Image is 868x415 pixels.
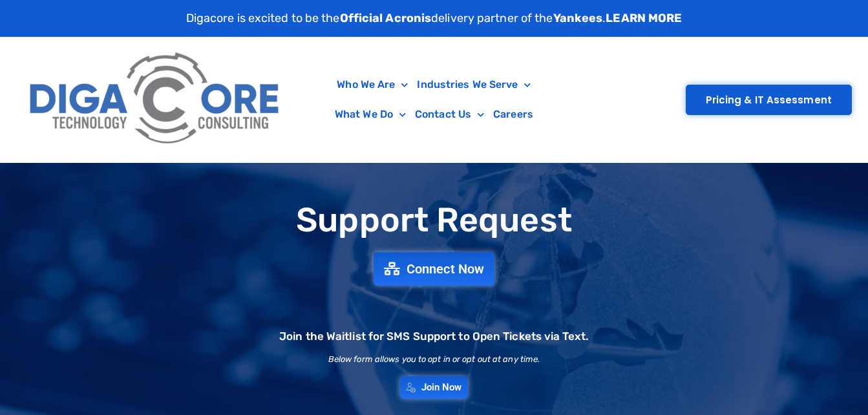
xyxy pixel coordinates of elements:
strong: Official Acronis [340,11,432,25]
span: Join Now [421,383,462,392]
a: Pricing & IT Assessment [686,85,852,115]
img: Digacore Logo [23,43,288,156]
a: Careers [489,100,538,129]
p: Digacore is excited to be the delivery partner of the . [186,10,683,27]
nav: Menu [295,70,573,129]
h2: Below form allows you to opt in or opt out at any time. [328,355,540,363]
a: What We Do [330,100,410,129]
a: Contact Us [410,100,489,129]
strong: Yankees [553,11,603,25]
a: Industries We Serve [412,70,535,100]
a: Connect Now [374,252,494,286]
span: Connect Now [407,262,484,275]
a: Join Now [400,376,469,399]
a: Who We Are [332,70,412,100]
a: LEARN MORE [606,11,682,25]
span: Pricing & IT Assessment [706,95,832,105]
h2: Join the Waitlist for SMS Support to Open Tickets via Text. [279,331,589,342]
h1: Support Request [6,202,862,239]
